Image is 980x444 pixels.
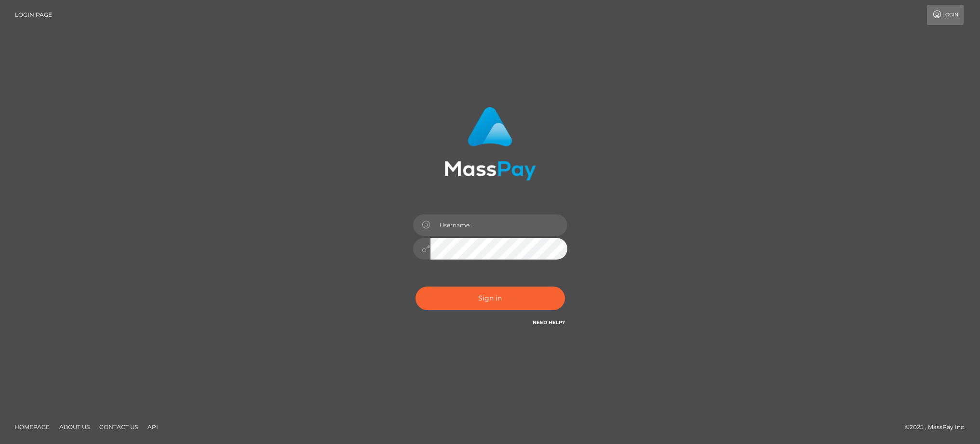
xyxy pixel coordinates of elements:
a: Login Page [15,5,52,25]
a: Contact Us [95,419,142,434]
a: Need Help? [533,319,565,326]
button: Sign in [416,287,565,310]
a: API [144,419,162,434]
a: Login [927,5,964,25]
a: Homepage [11,419,54,434]
div: © 2025 , MassPay Inc. [905,422,973,432]
img: MassPay Login [444,107,536,181]
input: Username... [430,214,567,236]
a: About Us [55,419,94,434]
